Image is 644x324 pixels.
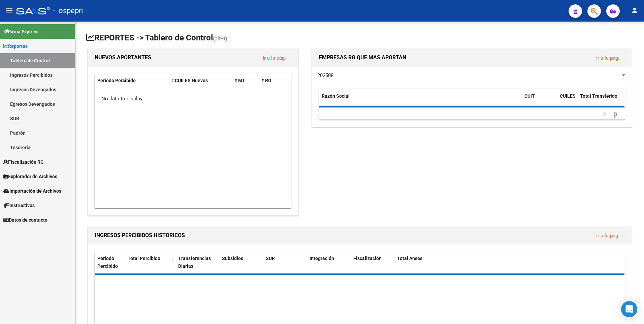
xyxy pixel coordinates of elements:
span: # RG [261,78,271,83]
mat-icon: menu [5,6,13,14]
h1: REPORTES -> Tablero de Control [86,32,633,44]
span: Integración [310,256,334,261]
datatable-header-cell: Razón Social [319,89,522,111]
datatable-header-cell: Fiscalización [351,251,394,273]
span: CUIT [524,93,535,99]
span: EMPRESAS RG QUE MAS APORTAN [319,54,406,61]
span: Transferencias Diarias [178,256,211,269]
span: 202508 [317,72,333,78]
span: Período Percibido [97,78,136,83]
span: Subsidios [222,256,243,261]
span: - ospepri [53,3,83,18]
span: # CUILES Nuevos [171,78,208,83]
span: INGRESOS PERCIBIDOS HISTORICOS [95,232,185,238]
a: Ir a la pág. [596,233,619,239]
datatable-header-cell: CUILES [557,89,577,111]
a: go to previous page [600,110,609,118]
datatable-header-cell: # RG [259,73,286,88]
datatable-header-cell: Período Percibido [95,251,125,273]
span: Fiscalización [353,256,382,261]
datatable-header-cell: SUR [263,251,307,273]
span: Período Percibido [97,256,118,269]
datatable-header-cell: Subsidios [219,251,263,273]
datatable-header-cell: Integración [307,251,351,273]
span: SUR [266,256,275,261]
span: Firma Express [3,28,38,35]
span: Total Percibido [128,256,160,261]
span: # MT [234,78,245,83]
a: go to next page [611,110,620,118]
span: Instructivos [3,202,35,209]
span: Fiscalización RG [3,158,44,166]
datatable-header-cell: # MT [232,73,259,88]
mat-icon: person [631,6,639,14]
datatable-header-cell: Período Percibido [95,73,168,88]
span: Razón Social [322,93,350,99]
span: Total Anses [397,256,422,261]
a: Ir a la pág. [596,55,619,61]
datatable-header-cell: # CUILES Nuevos [168,73,232,88]
span: Datos de contacto [3,216,47,224]
a: Ir a la pág. [263,55,286,61]
span: (alt+t) [213,35,227,42]
datatable-header-cell: Transferencias Diarias [175,251,219,273]
datatable-header-cell: CUIT [522,89,557,111]
span: Explorador de Archivos [3,173,57,180]
button: Ir a la pág. [257,52,291,64]
span: NUEVOS APORTANTES [95,54,151,61]
div: No data to display [95,90,291,107]
div: Open Intercom Messenger [621,301,637,317]
datatable-header-cell: Total Transferido [577,89,624,111]
span: CUILES [560,93,576,99]
span: Reportes [3,42,28,50]
datatable-header-cell: | [169,251,175,273]
button: Ir a la pág. [591,52,625,64]
span: | [171,256,173,261]
datatable-header-cell: Total Percibido [125,251,169,273]
span: Total Transferido [580,93,617,99]
datatable-header-cell: Total Anses [394,251,619,273]
button: Ir a la pág. [591,229,625,242]
span: Importación de Archivos [3,187,61,195]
